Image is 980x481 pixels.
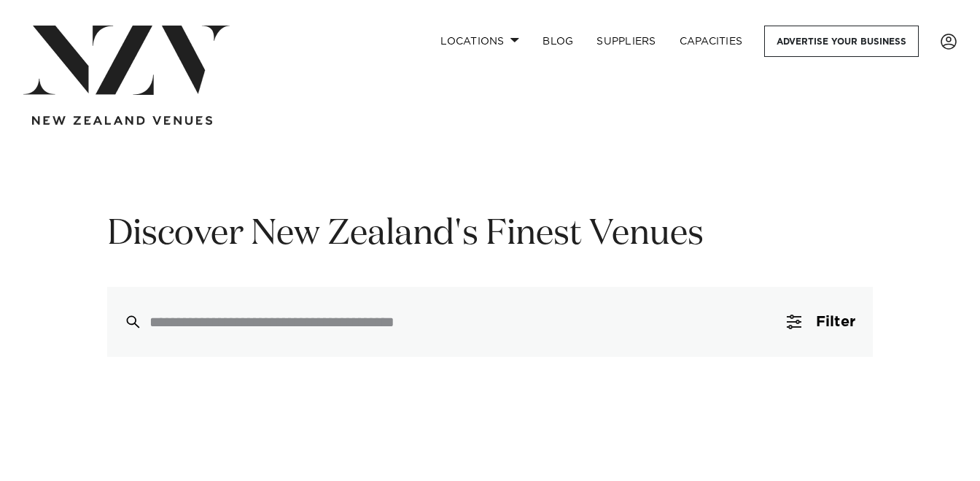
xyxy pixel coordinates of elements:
[32,116,212,126] img: new-zealand-venues-text.png
[585,26,667,57] a: SUPPLIERS
[23,26,230,95] img: nzv-logo.png
[107,212,873,258] h1: Discover New Zealand's Finest Venues
[429,26,531,57] a: Locations
[531,26,585,57] a: BLOG
[668,26,755,57] a: Capacities
[769,287,873,357] button: Filter
[764,26,919,57] a: Advertise your business
[816,315,855,329] span: Filter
